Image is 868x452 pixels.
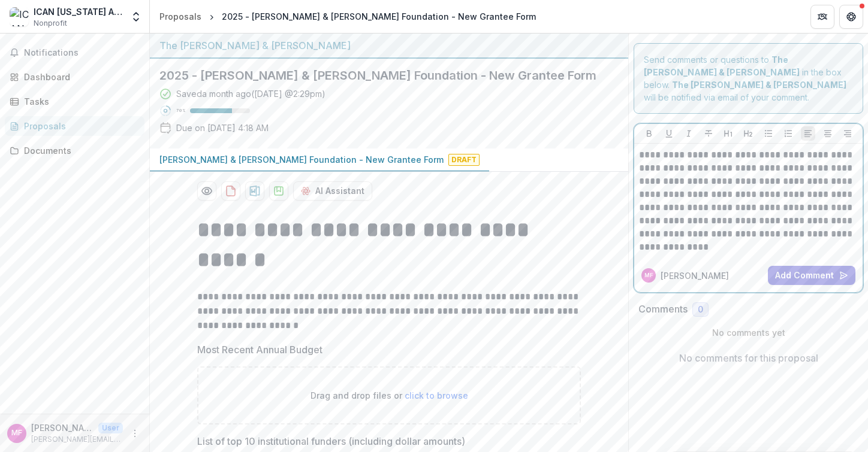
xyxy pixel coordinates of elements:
p: 70 % [176,107,185,115]
p: No comments yet [638,326,858,339]
button: Strike [701,126,716,141]
span: Draft [448,154,480,166]
a: Documents [5,141,144,160]
p: List of top 10 institutional funders (including dollar amounts) [197,434,465,448]
button: Bold [642,126,656,141]
button: Align Center [821,126,835,141]
button: Italicize [682,126,696,141]
a: Proposals [155,8,206,25]
button: Ordered List [781,126,795,141]
button: Align Right [840,126,855,141]
a: Dashboard [5,67,144,87]
button: download-proposal [245,181,264,201]
a: Tasks [5,92,144,111]
button: Heading 1 [721,126,736,141]
button: Partners [810,5,834,29]
p: Drag and drop files or [311,389,468,402]
img: ICAN California Abilities Network [10,7,29,26]
p: Most Recent Annual Budget [197,342,323,357]
h2: Comments [638,304,688,315]
a: Proposals [5,116,144,136]
button: Bullet List [761,126,776,141]
p: No comments for this proposal [679,351,818,365]
button: download-proposal [221,181,240,201]
button: Add Comment [768,266,855,285]
div: Saved a month ago ( [DATE] @ 2:29pm ) [176,87,325,100]
h2: 2025 - [PERSON_NAME] & [PERSON_NAME] Foundation - New Grantee Form [159,68,599,83]
span: Notifications [24,48,140,58]
button: Heading 2 [741,126,755,141]
div: Proposals [24,120,135,132]
button: Open entity switcher [128,5,144,29]
button: Notifications [5,43,144,62]
div: Tasks [24,95,135,108]
p: [PERSON_NAME] [31,421,94,434]
div: The [PERSON_NAME] & [PERSON_NAME] [159,38,619,53]
button: AI Assistant [293,181,372,201]
button: Underline [662,126,676,141]
div: Proposals [159,10,201,23]
p: [PERSON_NAME] [661,269,729,282]
nav: breadcrumb [155,8,541,25]
strong: The [PERSON_NAME] & [PERSON_NAME] [672,80,846,90]
button: Preview f86b1a83-be77-4c57-af75-9c9cdd57200b-0.pdf [197,181,216,201]
div: 2025 - [PERSON_NAME] & [PERSON_NAME] Foundation - New Grantee Form [222,10,536,23]
button: Align Left [801,126,815,141]
div: Mary Fitzsimmons [644,272,653,278]
button: download-proposal [269,181,288,201]
p: [PERSON_NAME] & [PERSON_NAME] Foundation - New Grantee Form [159,153,444,166]
div: ICAN [US_STATE] Abilities Network [34,5,123,18]
div: Mary Fitzsimmons [11,429,22,437]
p: Due on [DATE] 4:18 AM [176,122,269,134]
button: More [128,426,142,441]
span: click to browse [405,390,468,401]
div: Dashboard [24,71,135,83]
div: Documents [24,144,135,157]
span: 0 [698,305,703,315]
span: Nonprofit [34,18,67,29]
button: Get Help [839,5,863,29]
p: User [98,423,123,433]
div: Send comments or questions to in the box below. will be notified via email of your comment. [634,43,863,114]
p: [PERSON_NAME][EMAIL_ADDRESS][PERSON_NAME][DOMAIN_NAME] [31,434,123,445]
